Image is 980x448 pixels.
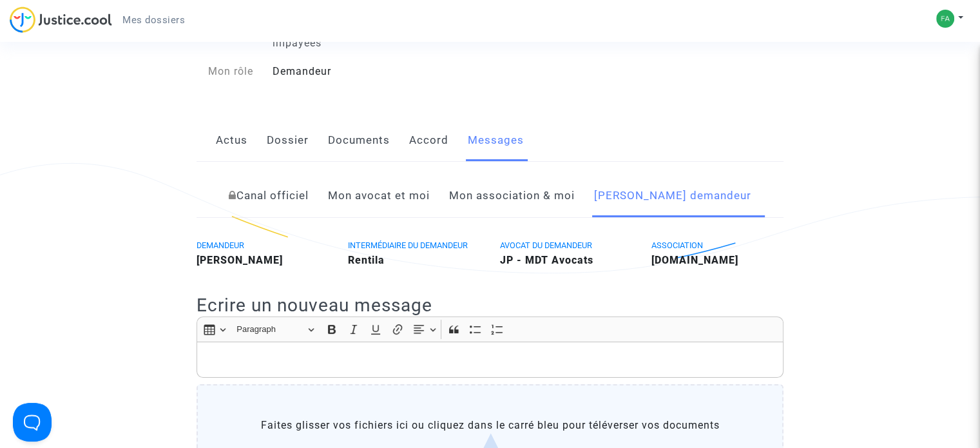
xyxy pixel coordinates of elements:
span: Mes dossiers [122,14,185,26]
b: Rentila [348,254,385,266]
div: Demandeur [263,64,490,79]
a: Actus [216,119,247,162]
div: Mon rôle [187,64,263,79]
a: Messages [468,119,524,162]
span: Paragraph [236,322,303,337]
a: Accord [409,119,448,162]
iframe: Help Scout Beacon - Open [13,403,52,442]
a: [PERSON_NAME] demandeur [594,175,751,217]
div: Rich Text Editor, main [197,342,783,378]
b: [DOMAIN_NAME] [651,254,738,266]
a: Dossier [267,119,309,162]
a: Mon avocat et moi [328,175,430,217]
span: INTERMÉDIAIRE DU DEMANDEUR [348,240,468,250]
span: DEMANDEUR [197,240,244,250]
b: [PERSON_NAME] [197,254,283,266]
a: Documents [328,119,390,162]
span: ASSOCIATION [651,240,703,250]
h2: Ecrire un nouveau message [197,294,783,317]
img: c211c668aa3dc9cf54e08d1c3d4932c1 [936,10,954,28]
img: jc-logo.svg [10,6,112,33]
a: Mon association & moi [449,175,575,217]
b: JP - MDT Avocats [499,254,593,266]
a: Mes dossiers [112,10,195,30]
div: Editor toolbar [197,317,783,342]
a: Canal officiel [229,175,309,217]
button: Paragraph [231,320,320,340]
span: AVOCAT DU DEMANDEUR [499,240,591,250]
